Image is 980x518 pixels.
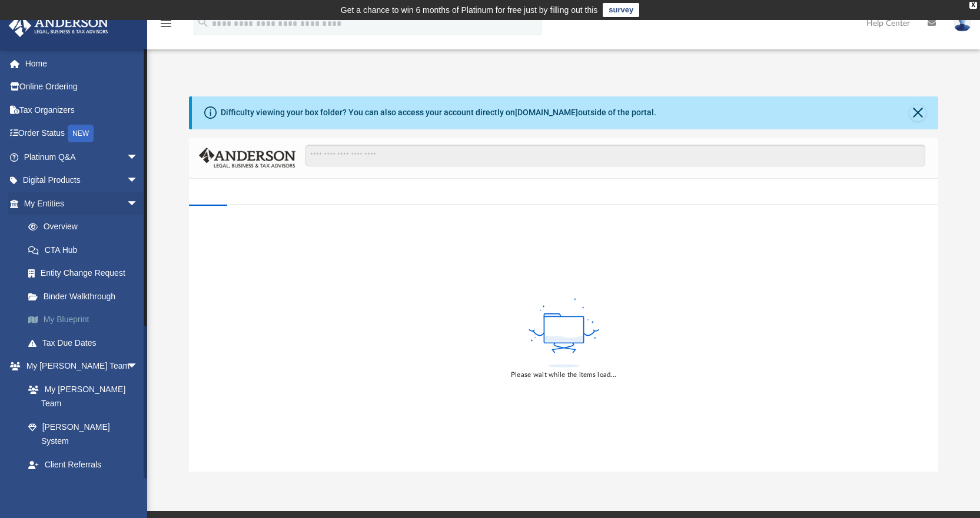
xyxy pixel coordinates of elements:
a: survey [603,3,639,17]
a: My Blueprint [16,308,156,332]
a: Binder Walkthrough [16,285,156,308]
button: Close [909,105,926,121]
div: Difficulty viewing your box folder? You can also access your account directly on outside of the p... [221,106,656,119]
a: My Documentsarrow_drop_down [8,476,150,500]
a: Tax Organizers [8,98,156,122]
a: Online Ordering [8,75,156,99]
a: Home [8,52,156,75]
img: Anderson Advisors Platinum Portal [5,14,112,37]
div: Please wait while the items load... [511,370,616,380]
a: Platinum Q&Aarrow_drop_down [8,145,156,169]
a: menu [159,22,173,31]
div: Get a chance to win 6 months of Platinum for free just by filling out this [341,3,598,17]
a: Client Referrals [16,453,150,476]
span: arrow_drop_down [127,355,150,379]
span: arrow_drop_down [127,145,150,169]
a: [DOMAIN_NAME] [515,108,578,117]
a: [PERSON_NAME] System [16,415,150,453]
div: NEW [68,125,94,142]
img: User Pic [954,15,971,32]
i: search [197,16,210,29]
a: My Entitiesarrow_drop_down [8,192,156,215]
a: Tax Due Dates [16,331,156,355]
span: arrow_drop_down [127,192,150,216]
span: arrow_drop_down [127,476,150,500]
a: Order StatusNEW [8,122,156,146]
a: CTA Hub [16,238,156,262]
div: close [969,2,977,9]
a: Digital Productsarrow_drop_down [8,169,156,192]
i: menu [159,16,173,31]
input: Search files and folders [305,145,925,167]
a: Entity Change Request [16,262,156,285]
a: Overview [16,215,156,239]
a: My [PERSON_NAME] Team [16,377,144,415]
a: My [PERSON_NAME] Teamarrow_drop_down [8,355,150,378]
span: arrow_drop_down [127,169,150,193]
